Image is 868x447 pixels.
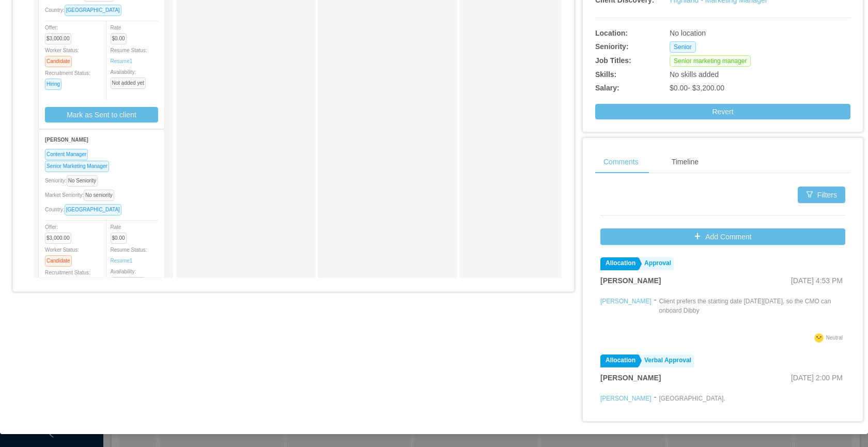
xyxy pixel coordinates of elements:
[111,277,146,288] span: Not added yet
[111,233,127,244] span: $0.00
[111,69,150,86] span: Availability:
[111,33,127,44] span: $0.00
[45,233,71,244] span: $3,000.00
[659,297,845,315] p: Client prefers the starting date [DATE][DATE], so the CMO can onboard Dibby
[791,374,843,382] span: [DATE] 2:00 PM
[45,192,118,198] span: Market Seniority:
[826,335,843,341] span: Neutral
[45,224,75,241] span: Offer:
[659,394,845,403] p: [GEOGRAPHIC_DATA],
[600,298,652,305] a: [PERSON_NAME]
[654,295,657,331] div: -
[45,56,72,67] span: Candidate
[45,149,88,160] span: Content Manager
[600,354,638,367] a: Allocation
[84,190,114,201] span: No seniority
[45,33,71,44] span: $3,000.00
[111,269,150,285] span: Availability:
[45,7,126,13] span: Country:
[67,175,98,187] span: No Seniority
[595,29,628,37] b: Location:
[639,354,694,367] a: Verbal Approval
[111,224,131,241] span: Rate
[111,57,133,65] a: Resume1
[45,137,88,143] strong: [PERSON_NAME]
[45,48,79,64] span: Worker Status:
[670,55,751,67] span: Senior marketing manager
[600,257,638,270] a: Allocation
[45,70,90,87] span: Recruitment Status:
[45,255,72,267] span: Candidate
[111,48,147,64] span: Resume Status:
[600,395,652,402] a: [PERSON_NAME]
[670,84,724,92] span: $0.00 - $3,200.00
[670,70,719,79] span: No skills added
[595,84,619,92] b: Salary:
[111,247,147,264] span: Resume Status:
[111,78,146,89] span: Not added yet
[670,41,696,53] span: Senior
[65,204,121,215] span: [GEOGRAPHIC_DATA]
[595,56,631,65] b: Job Titles:
[45,270,90,286] span: Recruitment Status:
[45,178,102,183] span: Seniority:
[600,374,661,382] strong: [PERSON_NAME]
[111,257,133,265] a: Resume1
[45,207,126,212] span: Country:
[791,276,843,285] span: [DATE] 4:53 PM
[595,42,629,51] b: Seniority:
[45,161,109,172] span: Senior Marketing Manager
[45,25,75,41] span: Offer:
[798,187,845,203] button: icon: filterFilters
[595,104,850,119] button: Revert
[639,257,674,270] a: Approval
[595,70,616,79] b: Skills:
[670,28,797,39] div: No location
[111,25,131,41] span: Rate
[45,79,61,90] span: Hiring
[45,247,79,264] span: Worker Status:
[595,150,647,174] div: Comments
[663,150,707,174] div: Timeline
[65,5,121,16] span: [GEOGRAPHIC_DATA]
[600,228,845,245] button: icon: plusAdd Comment
[45,107,158,122] button: Mark as Sent to client
[600,276,661,285] strong: [PERSON_NAME]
